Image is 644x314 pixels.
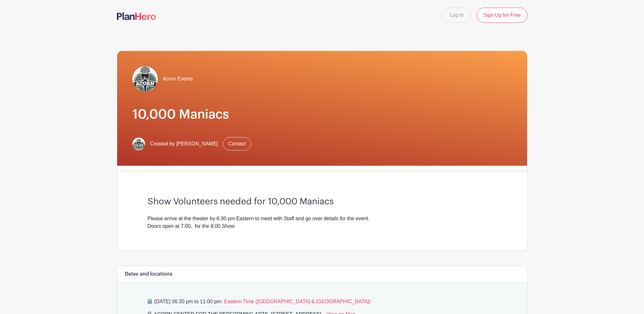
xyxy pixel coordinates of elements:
[150,140,218,148] span: Created by [PERSON_NAME]
[477,8,527,23] a: Sign Up for Free
[117,12,156,20] img: logo-507f7623f17ff9eddc593b1ce0a138ce2505c220e1c5a4e2b4648c50719b7d32.svg
[163,75,193,83] span: Acorn Events
[223,137,251,151] a: Contact
[221,299,371,304] span: - Eastern Time ([GEOGRAPHIC_DATA] & [GEOGRAPHIC_DATA])
[148,215,497,230] div: Please arrive at the theater by 6:30 pm Eastern to meet with Staff and go over details for the ev...
[132,66,158,92] img: Acorn%20Logo%20SMALL.jpg
[148,298,497,305] p: [DATE] 06:30 pm to 11:00 pm
[442,8,472,23] a: Log In
[132,138,145,150] img: Acorn%20Logo%20SMALL.jpg
[132,107,512,122] h1: 10,000 Maniacs
[125,271,172,277] h6: Dates and locations
[148,196,497,207] h3: Show Volunteers needed for 10,000 Maniacs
